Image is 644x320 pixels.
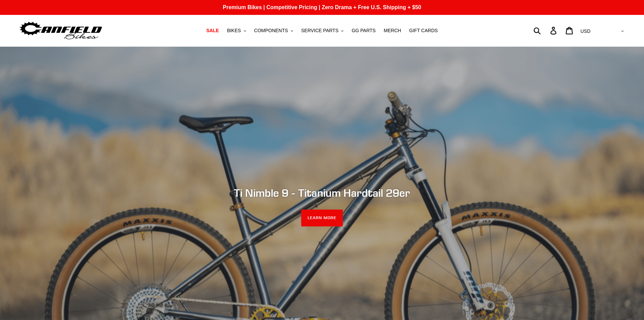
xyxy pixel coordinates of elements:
[301,210,343,227] a: LEARN MORE
[301,28,338,34] span: SERVICE PARTS
[384,28,401,34] span: MERCH
[206,28,219,34] span: SALE
[348,26,379,35] a: GG PARTS
[406,26,441,35] a: GIFT CARDS
[251,26,296,35] button: COMPONENTS
[138,187,506,199] h2: Ti Nimble 9 - Titanium Hardtail 29er
[537,23,554,38] input: Search
[203,26,222,35] a: SALE
[223,26,249,35] button: BIKES
[254,28,288,34] span: COMPONENTS
[352,28,376,34] span: GG PARTS
[19,20,103,41] img: Canfield Bikes
[409,28,438,34] span: GIFT CARDS
[380,26,404,35] a: MERCH
[298,26,347,35] button: SERVICE PARTS
[227,28,241,34] span: BIKES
